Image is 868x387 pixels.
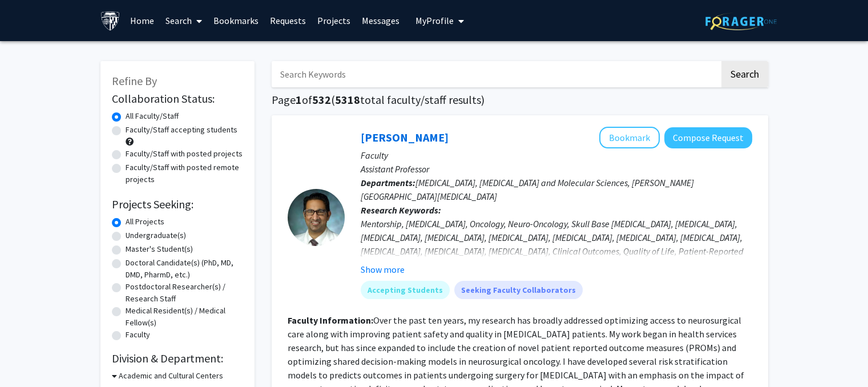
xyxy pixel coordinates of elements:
[312,1,356,41] a: Projects
[112,352,243,365] h2: Division & Department:
[112,197,243,211] h2: Projects Seeking:
[126,162,243,186] label: Faculty/Staff with posted remote projects
[705,13,777,30] img: ForagerOne Logo
[126,229,186,241] label: Undergraduate(s)
[721,61,768,87] button: Search
[312,92,331,107] span: 532
[361,263,405,276] button: Show more
[415,15,454,26] span: My Profile
[361,130,449,144] a: [PERSON_NAME]
[272,93,768,107] h1: Page of ( total faculty/staff results)
[100,11,120,31] img: Johns Hopkins University Logo
[264,1,312,41] a: Requests
[599,127,660,148] button: Add Raj Mukherjee to Bookmarks
[126,124,237,136] label: Faculty/Staff accepting students
[126,148,243,160] label: Faculty/Staff with posted projects
[361,162,752,176] p: Assistant Professor
[112,92,243,106] h2: Collaboration Status:
[112,74,157,88] span: Refine By
[272,61,720,87] input: Search Keywords
[296,92,302,107] span: 1
[361,177,694,202] span: [MEDICAL_DATA], [MEDICAL_DATA] and Molecular Sciences, [PERSON_NAME][GEOGRAPHIC_DATA][MEDICAL_DATA]
[126,305,243,329] label: Medical Resident(s) / Medical Fellow(s)
[124,1,160,41] a: Home
[361,177,415,188] b: Departments:
[361,281,450,299] mat-chip: Accepting Students
[208,1,264,41] a: Bookmarks
[126,329,150,341] label: Faculty
[288,315,373,326] b: Faculty Information:
[361,148,752,162] p: Faculty
[335,92,360,107] span: 5318
[126,243,193,255] label: Master's Student(s)
[356,1,405,41] a: Messages
[126,110,179,122] label: All Faculty/Staff
[664,127,752,148] button: Compose Request to Raj Mukherjee
[126,281,243,305] label: Postdoctoral Researcher(s) / Research Staff
[361,204,441,216] b: Research Keywords:
[361,217,752,299] div: Mentorship, [MEDICAL_DATA], Oncology, Neuro-Oncology, Skull Base [MEDICAL_DATA], [MEDICAL_DATA], ...
[126,216,164,228] label: All Projects
[160,1,208,41] a: Search
[119,370,223,382] h3: Academic and Cultural Centers
[126,257,243,281] label: Doctoral Candidate(s) (PhD, MD, DMD, PharmD, etc.)
[9,336,49,378] iframe: Chat
[454,281,583,299] mat-chip: Seeking Faculty Collaborators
